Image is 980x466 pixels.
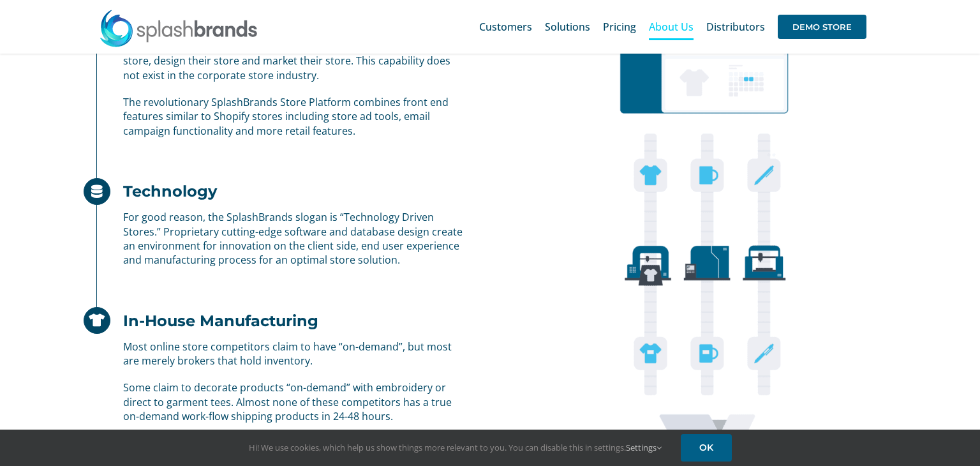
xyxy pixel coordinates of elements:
[778,6,866,47] a: DEMO STORE
[123,40,469,82] p: Shopify, Etsy and others created a world where anyone can have a store, design their store and ma...
[681,434,732,462] a: OK
[123,380,469,423] p: Some claim to decorate products “on-demand” with embroidery or direct to garment tees. Almost non...
[545,22,590,32] span: Solutions
[706,22,765,32] span: Distributors
[123,340,469,368] p: Most online store competitors claim to have “on-demand”, but most are merely brokers that hold in...
[123,95,469,138] p: The revolutionary SplashBrands Store Platform combines front end features similar to Shopify stor...
[99,9,258,47] img: SplashBrands.com Logo
[603,6,636,47] a: Pricing
[603,22,636,32] span: Pricing
[479,6,532,47] a: Customers
[649,22,694,32] span: About Us
[123,312,318,330] h2: In-House Manufacturing
[249,442,662,453] span: Hi! We use cookies, which help us show things more relevant to you. You can disable this in setti...
[479,22,532,32] span: Customers
[123,210,469,267] p: For good reason, the SplashBrands slogan is “Technology Driven Stores.” Proprietary cutting-edge ...
[123,182,217,200] h2: Technology
[778,15,866,39] span: DEMO STORE
[479,6,866,47] nav: Main Menu Sticky
[626,442,662,453] a: Settings
[706,6,765,47] a: Distributors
